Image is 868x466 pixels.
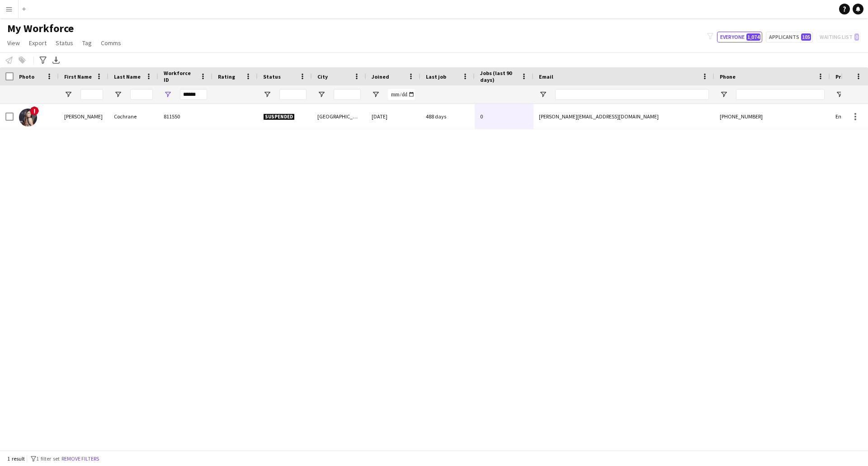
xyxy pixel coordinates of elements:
div: [GEOGRAPHIC_DATA] [312,104,366,129]
span: 1,074 [746,33,760,41]
span: ! [30,106,39,115]
button: Open Filter Menu [114,90,122,99]
input: Workforce ID Filter Input [180,89,207,100]
button: Open Filter Menu [164,90,172,99]
span: Photo [19,73,34,80]
app-action-btn: Advanced filters [38,55,48,66]
span: Last job [426,73,446,80]
a: Tag [79,37,95,49]
a: Export [25,37,50,49]
button: Remove filters [60,454,101,464]
button: Applicants105 [766,32,813,42]
span: My Workforce [7,22,74,35]
span: Tag [82,39,92,47]
div: Cochrane [108,104,158,129]
div: 811550 [158,104,212,129]
button: Open Filter Menu [372,90,380,99]
input: Last Name Filter Input [130,89,153,100]
span: View [7,39,20,47]
input: Status Filter Input [279,89,307,100]
a: View [4,37,24,49]
span: Jobs (last 90 days) [480,70,517,83]
div: 0 [475,104,533,129]
span: Status [263,73,281,80]
button: Open Filter Menu [64,90,72,99]
a: Status [52,37,77,49]
button: Open Filter Menu [317,90,325,99]
span: 1 filter set [36,455,60,462]
span: 105 [801,33,811,41]
span: Rating [218,73,235,80]
span: City [317,73,328,80]
button: Open Filter Menu [539,90,547,99]
input: City Filter Input [334,89,361,100]
div: [PHONE_NUMBER] [714,104,830,129]
span: Joined [372,73,389,80]
span: Email [539,73,553,80]
button: Open Filter Menu [835,90,844,99]
span: Last Name [114,73,141,80]
span: Export [29,39,47,47]
span: Suspended [263,113,295,120]
app-action-btn: Export XLSX [51,55,61,66]
span: Workforce ID [164,70,196,83]
button: Open Filter Menu [263,90,271,99]
div: [PERSON_NAME][EMAIL_ADDRESS][DOMAIN_NAME] [533,104,714,129]
input: First Name Filter Input [80,89,103,100]
img: Maria Cochrane [19,108,37,127]
a: Comms [97,37,125,49]
input: Email Filter Input [555,89,709,100]
button: Open Filter Menu [720,90,728,99]
div: [PERSON_NAME] [59,104,108,129]
div: 488 days [420,104,475,129]
span: Profile [835,73,854,80]
span: Phone [720,73,736,80]
span: First Name [64,73,92,80]
button: Everyone1,074 [717,32,762,42]
input: Phone Filter Input [736,89,825,100]
span: Comms [101,39,121,47]
span: Status [56,39,73,47]
div: [DATE] [366,104,420,129]
input: Joined Filter Input [388,89,415,100]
